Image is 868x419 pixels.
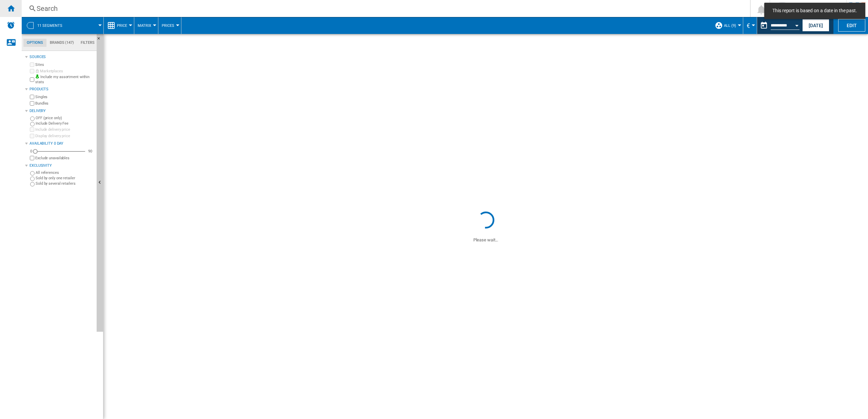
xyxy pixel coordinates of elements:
button: Hide [97,34,103,332]
div: 11 segments [25,17,100,34]
input: Sites [30,62,34,67]
input: Sold by only one retailer [30,177,35,181]
div: Price [107,17,131,34]
span: Price [117,23,127,28]
div: This report is based on a date in the past. [757,17,801,34]
button: md-calendar [757,19,771,32]
button: Edit [838,19,865,32]
span: Matrix [138,23,151,28]
span: Prices [162,23,174,28]
label: Marketplaces [35,69,94,74]
input: Sold by several retailers [30,182,35,186]
button: Hide [97,34,105,46]
div: Delivery [29,108,94,114]
label: Exclude unavailables [35,156,94,161]
label: Sites [35,62,94,67]
input: Include my assortment within stats [30,75,34,84]
label: OFF (price only) [36,115,94,121]
button: Matrix [138,17,155,34]
img: alerts-logo.svg [7,21,15,29]
div: ALL (9) [715,17,739,34]
span: ALL (9) [724,23,736,28]
input: Marketplaces [30,69,34,73]
span: € [747,22,750,29]
button: ALL (9) [724,17,739,34]
md-menu: Currency [743,17,757,34]
button: [DATE] [802,19,829,32]
input: Include delivery price [30,127,34,132]
input: Singles [30,95,34,99]
md-tab-item: Options [23,39,46,47]
button: € [747,17,753,34]
label: Sold by several retailers [36,181,94,186]
div: 0 [28,149,34,154]
input: Include Delivery Fee [30,122,35,126]
input: Bundles [30,101,34,106]
div: Products [29,87,94,92]
label: Include Delivery Fee [36,121,94,126]
label: Include delivery price [35,127,94,132]
button: Prices [162,17,178,34]
md-slider: Availability [35,148,85,155]
md-tab-item: Brands (147) [46,39,77,47]
span: This report is based on a date in the past. [770,7,859,14]
div: 90 [86,149,94,154]
button: 11 segments [37,17,69,34]
button: Price [117,17,131,34]
input: OFF (price only) [30,116,35,121]
label: All references [36,170,94,175]
ng-transclude: Please wait... [473,237,498,242]
input: Display delivery price [30,134,34,138]
label: Display delivery price [35,133,94,139]
button: Open calendar [791,18,803,31]
label: Singles [35,94,94,99]
md-tab-item: Filters [77,39,98,47]
label: Include my assortment within stats [35,74,94,85]
div: Availability 0 Day [29,141,94,146]
input: All references [30,171,35,176]
label: Bundles [35,101,94,106]
img: mysite-bg-18x18.png [35,74,39,78]
label: Sold by only one retailer [36,176,94,181]
div: Search [37,4,732,13]
span: 11 segments [37,23,62,28]
div: Exclusivity [29,163,94,168]
div: Sources [29,54,94,60]
input: Display delivery price [30,156,34,160]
